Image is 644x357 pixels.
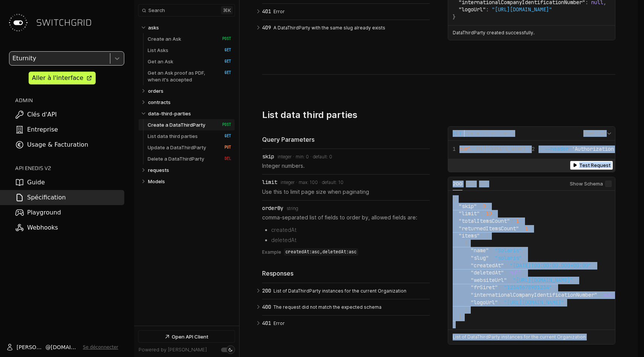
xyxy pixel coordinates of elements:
h2: ADMIN [15,97,124,104]
li: deletedAt [271,236,430,244]
p: asks [148,24,159,31]
div: Responses [262,269,430,278]
span: "12345678901234" [504,284,552,291]
span: 0 [306,154,309,159]
span: "skip" [459,203,477,210]
h3: List data third parties [262,109,357,120]
span: string [287,206,298,211]
span: : [486,6,489,13]
span: null [603,291,615,298]
p: The request did not match the expected schema [273,304,427,311]
span: 0 [329,154,332,159]
span: 401 [262,320,271,326]
span: , [528,225,531,232]
label: Show Schema [570,177,612,191]
code: createdAt:asc,deletedAt:asc [284,248,358,256]
button: Test Request [570,161,613,170]
span: [PERSON_NAME] [17,343,46,351]
p: List of DataThirdParty instances for the current Organization [273,288,427,294]
span: integer [278,154,291,159]
a: requests [148,164,232,176]
p: Get an Ask proof as PDF, when it's accepted [148,69,214,83]
span: POST [217,122,231,127]
span: ] [459,314,462,320]
div: Example Responses [448,177,615,345]
p: Use this to limit page size when paginating [262,188,430,196]
span: [DOMAIN_NAME] [51,343,80,351]
a: Get an Ask proof as PDF, when it's accepted GET [148,67,231,85]
div: default: [313,154,329,159]
span: POST [217,36,231,41]
span: null [510,269,522,276]
div: min: [296,154,306,159]
span: --header [545,146,569,152]
span: Example [262,248,281,256]
span: : [504,262,507,269]
a: Create an Ask POST [148,33,231,44]
button: Se déconnecter [83,344,118,350]
a: Powered by [PERSON_NAME] [139,347,207,352]
span: "[URL][DOMAIN_NAME]" [513,277,573,283]
span: @ [46,343,51,351]
a: data-third-parties [148,108,232,119]
p: data-third-parties [148,110,191,117]
span: "[DATE]T00:00:00.000+00:00" [510,262,591,269]
p: Models [148,178,165,185]
span: "websiteUrl" [471,277,507,283]
p: contracts [148,99,171,106]
p: Error [273,8,427,15]
div: Aller à l'interface [32,74,83,83]
span: : [489,254,492,261]
span: 1 [525,225,528,232]
span: GET [217,133,231,139]
span: DEL [217,156,231,161]
span: , [486,203,489,210]
p: Update a DataThirdParty [148,144,206,151]
a: Delete a DataThirdParty DEL [148,153,231,164]
span: Test Request [579,162,610,168]
span: [URL][DOMAIN_NAME] \ [453,146,532,152]
span: : [489,247,492,254]
p: DataThirdParty created successfully. [453,29,534,36]
span: : [507,277,510,283]
p: List of DataThirdParty instances for the current Organization [453,334,586,340]
p: A DataThirdParty with the same slug already exists [273,25,427,31]
span: } [453,14,456,20]
span: : [510,218,513,224]
button: 401 Error [262,4,430,20]
a: List Asks GET [148,44,231,56]
span: 409 [262,25,271,31]
div: default: [322,180,338,185]
span: GET [217,59,231,64]
span: "Solaris" [495,247,522,254]
span: : [480,232,483,239]
a: Aller à l'interface [29,72,96,84]
button: 409 A DataThirdParty with the same slug already exists [262,20,430,36]
span: "slug" [471,254,489,261]
div: orderBy [262,205,283,211]
span: , [591,262,594,269]
span: 10 [338,180,343,185]
span: "solaris" [495,254,522,261]
span: 200 [453,181,462,187]
span: "limit" [459,210,480,217]
div: Set light mode [228,348,233,352]
p: List Asks [148,47,168,54]
p: List data third parties [148,133,198,139]
span: SWITCHGRID [36,17,92,29]
span: , [522,247,525,254]
a: Update a DataThirdParty PUT [148,142,231,153]
span: "name" [471,247,489,254]
span: , [573,277,576,283]
li: createdAt [271,226,430,234]
a: orders [148,85,232,97]
span: : [480,210,483,217]
span: 400 [262,304,271,310]
a: asks [148,22,232,33]
span: , [519,218,522,224]
span: "logoUrl" [459,6,486,13]
span: GET [453,130,462,137]
img: Switchgrid Logo [6,11,30,35]
button: 400 The request did not match the expected schema [262,299,430,315]
span: , [492,210,495,217]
